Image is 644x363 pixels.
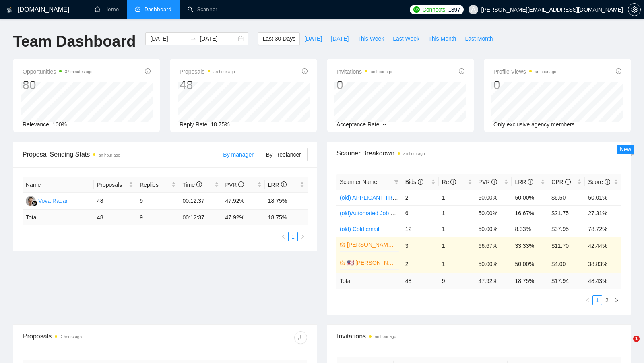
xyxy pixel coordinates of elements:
[281,234,286,239] span: left
[548,237,585,255] td: $11.70
[180,121,207,128] span: Reply Rate
[512,205,548,221] td: 16.67%
[211,121,229,128] span: 18.75%
[612,295,621,305] li: Next Page
[605,179,610,185] span: info-circle
[628,6,640,13] span: setting
[459,68,464,74] span: info-circle
[23,331,165,344] div: Proposals
[439,237,475,255] td: 1
[144,6,171,13] span: Dashboard
[602,295,612,305] li: 2
[23,149,217,159] span: Proposal Sending Stats
[548,205,585,221] td: $21.75
[225,181,244,188] span: PVR
[383,121,386,128] span: --
[493,67,556,76] span: Profile Views
[413,6,420,13] img: upwork-logo.png
[585,205,621,221] td: 27.31%
[402,205,439,221] td: 6
[402,273,439,289] td: 48
[471,7,476,12] span: user
[612,295,621,305] button: right
[200,34,236,43] input: End date
[402,221,439,237] td: 12
[402,190,439,205] td: 2
[475,255,512,273] td: 50.00%
[439,205,475,221] td: 1
[475,237,512,255] td: 66.67%
[136,210,179,225] td: 9
[180,77,235,93] div: 48
[450,179,456,185] span: info-circle
[371,70,392,74] time: an hour ago
[23,177,94,193] th: Name
[616,68,621,74] span: info-circle
[222,193,265,210] td: 47.92%
[145,68,151,74] span: info-circle
[258,32,300,45] button: Last 30 Days
[353,32,388,45] button: This Week
[289,232,297,241] a: 1
[190,35,196,42] span: to
[265,210,308,225] td: 18.75 %
[304,34,322,43] span: [DATE]
[179,193,222,210] td: 00:12:37
[94,177,136,193] th: Proposals
[238,181,244,187] span: info-circle
[548,255,585,273] td: $4.00
[475,190,512,205] td: 50.00%
[422,5,446,14] span: Connects:
[551,179,570,185] span: CPR
[515,179,533,185] span: LRR
[388,32,424,45] button: Last Week
[97,180,127,189] span: Proposals
[592,295,602,305] li: 1
[424,32,460,45] button: This Month
[295,334,307,341] span: download
[340,242,345,248] span: crown
[337,331,621,341] span: Invitations
[213,70,235,74] time: an hour ago
[294,331,307,344] button: download
[418,179,423,185] span: info-circle
[512,273,548,289] td: 18.75 %
[38,196,68,205] div: Vova Radar
[331,34,349,43] span: [DATE]
[99,153,120,157] time: an hour ago
[180,67,235,76] span: Proposals
[336,67,392,76] span: Invitations
[266,151,301,158] span: By Freelancer
[512,221,548,237] td: 8.33%
[583,295,592,305] li: Previous Page
[585,298,590,303] span: left
[298,232,308,241] li: Next Page
[347,240,397,249] a: [PERSON_NAME] (B)
[52,121,67,128] span: 100%
[188,6,217,13] a: searchScanner
[548,273,585,289] td: $ 17.94
[150,34,187,43] input: Start date
[196,181,202,187] span: info-circle
[493,77,556,93] div: 0
[23,67,93,76] span: Opportunities
[633,336,640,342] span: 1
[136,193,179,210] td: 9
[475,221,512,237] td: 50.00%
[402,237,439,255] td: 3
[23,210,94,225] td: Total
[336,77,392,93] div: 0
[448,5,460,14] span: 1397
[94,210,136,225] td: 48
[475,273,512,289] td: 47.92 %
[593,296,602,305] a: 1
[392,176,400,188] span: filter
[402,255,439,273] td: 2
[617,336,636,355] iframe: Intercom live chat
[300,32,326,45] button: [DATE]
[340,260,345,266] span: crown
[340,179,377,185] span: Scanner Name
[302,68,308,74] span: info-circle
[26,197,68,204] a: VRVova Radar
[7,4,12,16] img: logo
